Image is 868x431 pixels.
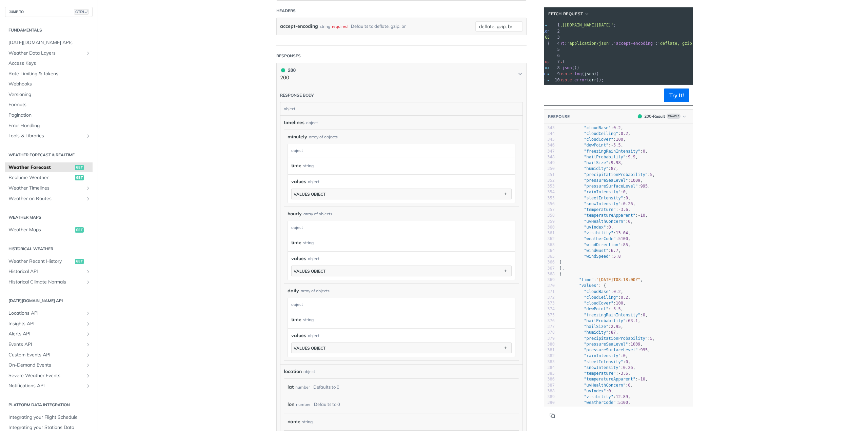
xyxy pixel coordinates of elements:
span: 100 [616,301,623,306]
button: Show subpages for Weather on Routes [85,196,91,201]
span: : , [559,225,613,230]
div: object [280,102,521,115]
span: values [291,178,306,185]
div: 343 [544,125,555,131]
span: : , [559,307,623,311]
button: RESPONSE [548,113,570,120]
span: Integrating your Stations Data [8,424,91,431]
span: console [555,78,572,82]
span: 0.2 [621,295,628,300]
span: : , [559,190,628,194]
div: Headers [276,8,296,14]
span: 0 [626,196,628,200]
a: Custom Events APIShow subpages for Custom Events API [5,350,93,360]
span: : , [559,242,631,247]
a: Weather Recent Historyget [5,256,93,267]
span: "cloudCover" [584,301,613,306]
button: Show subpages for Historical Climate Normals [85,279,91,285]
span: "visibility" [584,231,613,235]
span: 5.5 [613,143,621,148]
span: => [545,65,550,70]
span: : , [559,213,648,218]
span: Weather Maps [8,227,73,233]
span: 'GET' [542,35,555,40]
span: : , [559,201,635,206]
a: Severe Weather EventsShow subpages for Severe Weather Events [5,371,93,381]
div: 200 [280,66,296,74]
span: 85 [623,242,628,247]
span: Rate Limiting & Tokens [8,71,91,77]
p: 200 [280,74,296,82]
div: 362 [544,236,555,242]
a: Tools & LibrariesShow subpages for Tools & Libraries [5,131,93,141]
span: "freezingRainIntensity" [584,313,640,317]
span: '[URL][DOMAIN_NAME][DATE]' [550,23,614,27]
div: 7 [549,59,561,65]
button: Show subpages for Insights API [85,321,91,327]
button: Show subpages for Locations API [85,311,91,316]
span: "uvHealthConcern" [584,219,626,224]
div: string [320,21,330,31]
h2: Weather Maps [5,214,93,220]
span: "dewPoint" [584,307,608,311]
a: Formats [5,100,93,110]
div: 352 [544,178,555,183]
span: : , [559,236,631,241]
div: 351 [544,172,555,178]
span: - [618,207,620,212]
button: Show subpages for Historical API [85,269,91,274]
div: 371 [544,289,555,295]
a: Weather Mapsget [5,225,93,235]
span: 5100 [618,236,628,241]
button: Show subpages for Severe Weather Events [85,373,91,378]
button: Show subpages for Weather Data Layers [85,51,91,56]
span: Weather Recent History [8,258,73,265]
div: 2 [549,28,561,34]
label: lat [288,382,294,392]
a: Rate Limiting & Tokens [5,69,93,79]
div: object [288,221,513,234]
span: 5.5 [613,307,621,311]
span: : , [559,295,631,300]
span: "snowIntensity" [584,201,620,206]
div: Responses [276,53,301,59]
div: 5 [549,46,561,53]
span: Events API [8,341,84,348]
span: 0 [623,190,626,194]
button: Show subpages for Alerts API [85,331,91,337]
span: 'accept-encoding' [614,41,655,46]
div: object [308,256,319,262]
span: : , [559,155,638,159]
span: : [559,254,621,259]
div: 4 [549,40,561,46]
span: }, [559,266,565,271]
a: Historical Climate NormalsShow subpages for Historical Climate Normals [5,277,93,287]
span: "hailSize" [584,160,608,165]
span: 0.2 [613,125,621,130]
span: 5 [650,172,652,177]
div: array of objects [309,134,338,140]
span: ; [520,23,616,27]
span: : , [559,277,643,282]
span: : , [559,289,623,294]
div: values object [294,346,325,351]
span: 'deflate, gzip, br' [658,41,704,46]
span: Alerts API [8,331,84,337]
span: Pagination [8,112,91,119]
div: string [303,238,314,248]
span: "humidity" [584,166,608,171]
span: 87 [611,166,616,171]
span: 13.04 [616,231,628,235]
button: Show subpages for Tools & Libraries [85,133,91,139]
button: Copy to clipboard [548,90,557,100]
span: Realtime Weather [8,174,73,181]
span: 3.6 [621,207,628,212]
span: : , [559,149,648,154]
div: 370 [544,283,555,289]
div: 10 [549,77,561,83]
div: 350 [544,166,555,172]
div: 375 [544,312,555,318]
span: "cloudCover" [584,137,613,142]
h2: Weather Forecast & realtime [5,152,93,158]
span: 10 [640,213,645,218]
